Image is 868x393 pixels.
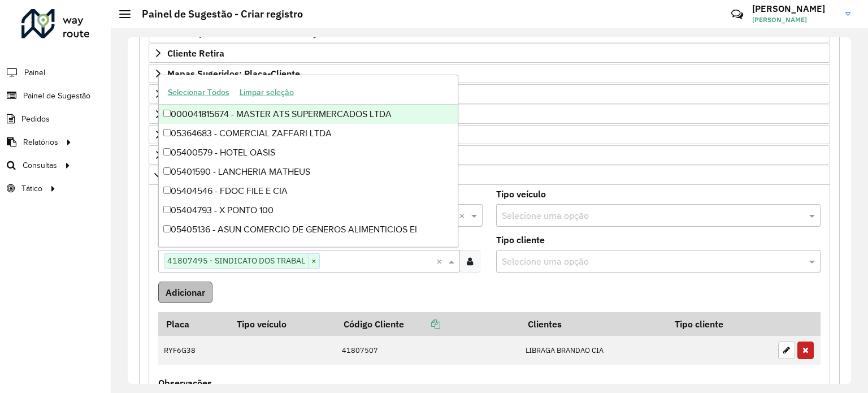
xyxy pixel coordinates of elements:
span: Painel de Sugestão [23,90,90,102]
span: Clear all [459,209,468,222]
a: Pre-Roteirização AS / Orientações [149,166,830,185]
a: Cliente Retira [149,44,830,63]
div: 05404546 - FDOC FILE E CIA [159,182,458,201]
label: Observações [158,376,212,390]
a: Restrições Spot: Forma de Pagamento e Perfil de Descarga/Entrega [149,105,830,124]
button: Limpar seleção [235,84,299,101]
a: Rota Noturna/Vespertina [149,125,830,144]
div: 05401590 - LANCHERIA MATHEUS [159,162,458,182]
span: × [308,254,319,268]
td: RYF6G38 [158,336,229,365]
span: Painel [24,67,45,79]
span: Relatórios [23,136,58,148]
a: Orientações Rota Vespertina Janela de horário extraordinária [149,145,830,165]
span: Consultas [23,159,57,171]
ng-dropdown-panel: Options list [158,75,459,247]
label: Tipo veículo [496,187,546,201]
div: 05400579 - HOTEL OASIS [159,143,458,162]
button: Adicionar [158,282,212,303]
th: Tipo cliente [667,312,772,336]
th: Clientes [520,312,667,336]
th: Tipo veículo [229,312,336,336]
td: LIBRAGA BRANDAO CIA [520,336,667,365]
span: 41807495 - SINDICATO DOS TRABAL [164,254,308,267]
span: [PERSON_NAME] [752,15,837,25]
span: Mapas Sugeridos: Placa-Cliente [167,69,300,78]
h3: [PERSON_NAME] [752,3,837,14]
div: 05405955 - COMERCIAL FLEX [159,239,458,258]
div: 05364683 - COMERCIAL ZAFFARI LTDA [159,124,458,143]
span: Clear all [436,254,446,268]
label: Tipo cliente [496,233,545,247]
a: Mapas Sugeridos: Placa-Cliente [149,64,830,83]
span: Tático [21,183,42,195]
div: 05404793 - X PONTO 100 [159,201,458,220]
div: 05405136 - ASUN COMERCIO DE GENEROS ALIMENTICIOS EI [159,220,458,239]
span: Pedidos [21,113,50,125]
h2: Painel de Sugestão - Criar registro [131,8,303,20]
td: 41807507 [336,336,520,365]
th: Placa [158,312,229,336]
th: Código Cliente [336,312,520,336]
a: Copiar [404,318,440,330]
span: Cliente Retira [167,49,224,58]
div: 000041815674 - MASTER ATS SUPERMERCADOS LTDA [159,105,458,124]
a: Restrições FF: ACT [149,84,830,103]
span: Cliente para Multi-CDD/Internalização [167,28,327,37]
button: Selecionar Todos [163,84,235,101]
a: Contato Rápido [725,2,749,27]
